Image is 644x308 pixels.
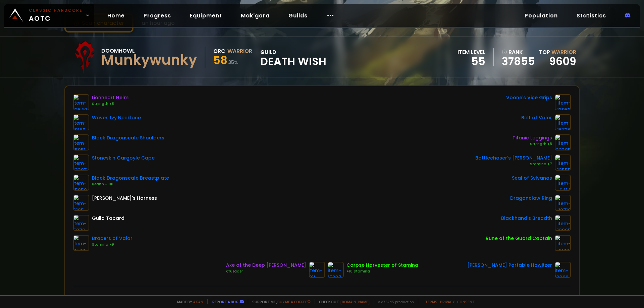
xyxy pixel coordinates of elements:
div: Battlechaser's [PERSON_NAME] [475,155,552,162]
div: 3851 [178,294,190,303]
a: 9609 [549,54,576,69]
a: Statistics [571,9,611,22]
div: Strength +8 [513,141,552,147]
span: Death Wish [260,56,326,66]
a: Consent [457,299,475,304]
div: 238 [304,294,314,303]
small: 35 % [228,59,238,66]
img: item-5976 [73,215,89,231]
div: +10 Stamina [346,269,418,274]
div: Warrior [227,47,252,55]
span: Support me, [248,299,311,304]
a: Privacy [440,299,454,304]
div: Corpse Harvester of Stamina [346,262,418,269]
div: [PERSON_NAME] Portable Howitzer [467,262,552,269]
a: 37855 [502,56,535,66]
a: Guilds [283,9,313,22]
div: Titanic Leggings [513,134,552,141]
div: Rune of the Guard Captain [486,235,552,242]
a: a fan [193,299,203,304]
a: Home [102,9,130,22]
img: item-15051 [73,134,89,150]
div: 55 [458,56,485,66]
a: Equipment [184,9,227,22]
div: Seal of Sylvanas [512,175,552,182]
div: Dragonclaw Ring [510,195,552,202]
div: Guild Tabard [92,215,124,222]
div: rank [502,48,535,56]
div: Top [539,48,576,56]
img: item-6414 [555,175,571,191]
a: Buy me a coffee [277,299,311,304]
img: item-12555 [555,155,571,171]
small: Classic Hardcore [29,7,83,13]
div: [PERSON_NAME]'s Harness [92,195,157,202]
div: guild [260,48,326,66]
div: Health [81,294,99,303]
img: item-16735 [73,235,89,251]
div: Black Dragonscale Shoulders [92,134,164,141]
span: AOTC [29,7,83,23]
div: Belt of Valor [521,114,552,121]
img: item-13397 [73,155,89,171]
div: item level [458,48,485,56]
div: Crusader [226,269,306,274]
div: Munkywunky [101,55,197,65]
img: item-15050 [73,175,89,191]
a: Report a bug [212,299,238,304]
a: Terms [425,299,437,304]
span: Checkout [315,299,370,304]
div: Orc [213,47,225,55]
img: item-19159 [73,114,89,130]
a: Mak'gora [235,9,275,22]
div: Stamina [206,294,229,303]
div: Bracers of Valor [92,235,132,242]
img: item-811 [309,262,325,278]
div: Woven Ivy Necklace [92,114,141,121]
a: Population [519,9,563,22]
div: Armor [454,294,471,303]
div: Stoneskin Gargoyle Cape [92,155,155,162]
img: item-13963 [555,94,571,110]
a: [DOMAIN_NAME] [340,299,370,304]
div: Voone's Vice Grips [506,94,552,101]
a: Progress [138,9,176,22]
div: 738 [428,294,438,303]
div: Stamina +9 [92,242,132,247]
div: 3482 [549,294,563,303]
img: item-6125 [73,195,89,211]
img: item-16736 [555,114,571,130]
img: item-13380 [555,262,571,278]
span: v. d752d5 - production [374,299,414,304]
div: Health +100 [92,182,169,187]
div: Doomhowl [101,47,197,55]
span: Made by [173,299,203,304]
img: item-22385 [555,134,571,150]
img: item-13965 [555,215,571,231]
div: Axe of the Deep [PERSON_NAME] [226,262,306,269]
span: 58 [213,53,227,68]
div: Stamina +7 [475,162,552,167]
a: Classic HardcoreAOTC [4,4,94,27]
div: Attack Power [330,294,366,303]
div: Black Dragonscale Breastplate [92,175,169,182]
div: Lionheart Helm [92,94,128,101]
img: item-10710 [555,195,571,211]
div: Strength +8 [92,101,128,107]
img: item-15237 [328,262,344,278]
span: Warrior [551,48,576,56]
img: item-12640 [73,94,89,110]
img: item-19120 [555,235,571,251]
div: Blackhand's Breadth [501,215,552,222]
